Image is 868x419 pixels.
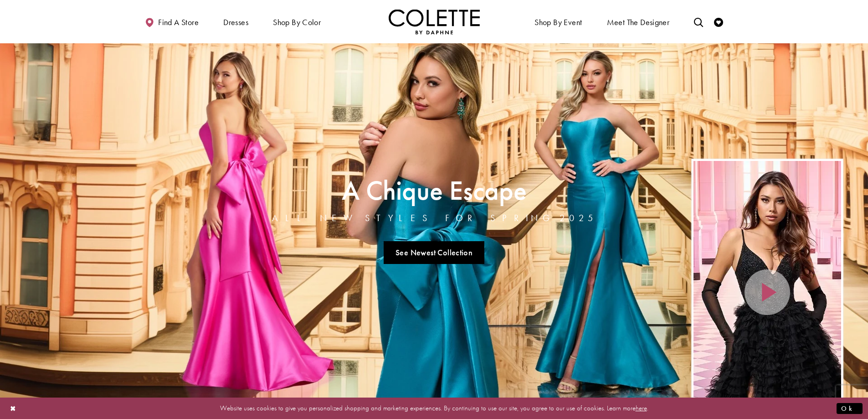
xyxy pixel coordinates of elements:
[692,9,705,34] a: Toggle search
[534,18,582,27] span: Shop By Event
[837,403,863,414] button: Submit Dialog
[269,238,599,268] ul: Slider Links
[143,9,201,34] a: Find a store
[273,18,321,27] span: Shop by color
[389,9,480,34] img: Colette by Daphne
[271,9,323,34] span: Shop by color
[66,402,802,414] p: Website uses cookies to give you personalized shopping and marketing experiences. By continuing t...
[389,9,480,34] a: Visit Home Page
[605,9,672,34] a: Meet the designer
[532,9,584,34] span: Shop By Event
[607,18,670,27] span: Meet the designer
[5,400,21,416] button: Close Dialog
[712,9,725,34] a: Check Wishlist
[636,403,647,413] a: here
[221,9,251,34] span: Dresses
[158,18,199,27] span: Find a store
[384,241,485,264] a: See Newest Collection A Chique Escape All New Styles For Spring 2025
[223,18,248,27] span: Dresses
